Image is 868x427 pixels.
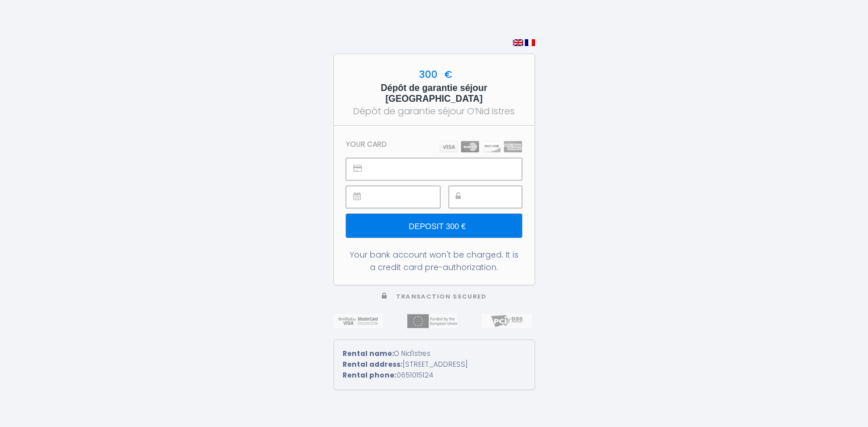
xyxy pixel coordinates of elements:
div: Dépôt de garantie séjour O’Nid Istres [344,104,524,118]
strong: Rental name: [343,349,394,358]
span: Transaction secured [396,292,486,301]
img: carts.png [440,141,522,152]
div: Your bank account won't be charged. It is a credit card pre-authorization. [346,248,521,273]
h5: Dépôt de garantie séjour [GEOGRAPHIC_DATA] [344,82,524,104]
h3: Your card [346,140,387,148]
iframe: Casella di inserimento sicuro del CVC [474,186,521,208]
div: [STREET_ADDRESS] [343,359,526,370]
strong: Rental phone: [343,370,397,380]
img: en.png [513,39,523,46]
input: Deposit 300 € [346,214,521,238]
iframe: Casella di inserimento sicuro della data di scadenza [372,186,439,208]
span: 300 € [416,68,452,81]
div: 0651015124 [343,370,526,381]
div: O Nid'Istres [343,349,526,359]
strong: Rental address: [343,359,403,369]
img: fr.png [525,39,535,46]
iframe: Casella di inserimento sicuro del numero di carta [372,159,521,180]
